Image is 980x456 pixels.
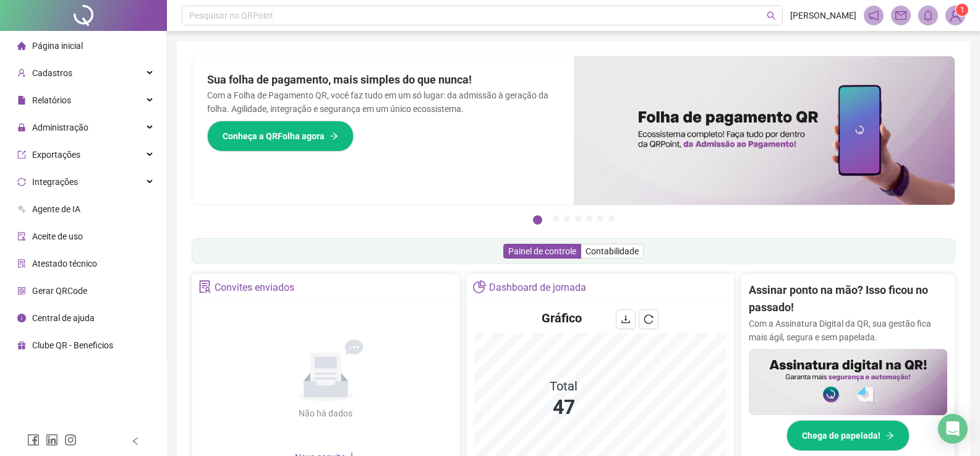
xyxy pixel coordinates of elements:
span: Administração [32,123,88,132]
div: Convites enviados [215,277,294,298]
span: lock [17,123,26,132]
span: solution [17,259,26,268]
span: mail [895,10,906,21]
span: pie-chart [473,280,486,293]
img: banner%2F02c71560-61a6-44d4-94b9-c8ab97240462.png [749,349,947,415]
button: 3 [564,215,570,222]
span: solution [198,280,211,293]
div: Open Intercom Messenger [938,414,968,444]
button: Conheça a QRFolha agora [207,121,354,152]
button: 2 [553,215,559,222]
span: left [131,437,140,445]
span: Painel de controle [508,246,576,256]
span: reload [644,314,654,324]
span: qrcode [17,286,26,295]
span: instagram [64,434,77,446]
img: banner%2F8d14a306-6205-4263-8e5b-06e9a85ad873.png [574,56,955,205]
span: linkedin [46,434,58,446]
span: export [17,150,26,159]
h4: Gráfico [542,309,582,327]
span: Aceite de uso [32,231,83,241]
span: Atestado técnico [32,259,97,269]
span: arrow-right [330,132,338,140]
span: arrow-right [885,431,894,440]
p: Com a Assinatura Digital da QR, sua gestão fica mais ágil, segura e sem papelada. [749,317,947,344]
button: 1 [533,215,542,225]
span: Chega de papelada! [802,429,880,442]
span: Central de ajuda [32,313,95,323]
span: user-add [17,69,26,77]
span: search [767,11,776,20]
h2: Sua folha de pagamento, mais simples do que nunca! [207,71,559,88]
h2: Assinar ponto na mão? Isso ficou no passado! [749,282,947,317]
span: sync [17,178,26,186]
span: Gerar QRCode [32,286,87,296]
div: Dashboard de jornada [489,277,586,298]
span: audit [17,232,26,241]
button: 5 [586,215,592,222]
div: Não há dados [269,407,383,420]
img: 89436 [946,6,965,25]
button: 6 [597,215,603,222]
sup: Atualize o seu contato no menu Meus Dados [956,4,968,16]
span: 1 [960,6,965,14]
span: gift [17,341,26,350]
span: Relatórios [32,95,71,105]
span: bell [922,10,934,21]
span: facebook [27,434,40,446]
span: Cadastros [32,68,72,78]
span: file [17,96,26,105]
button: Chega de papelada! [786,420,910,451]
span: Agente de IA [32,204,80,214]
span: home [17,41,26,50]
button: 4 [575,215,581,222]
button: 7 [608,215,615,222]
span: Página inicial [32,41,83,51]
span: notification [868,10,879,21]
span: Contabilidade [586,246,639,256]
span: download [621,314,631,324]
p: Com a Folha de Pagamento QR, você faz tudo em um só lugar: da admissão à geração da folha. Agilid... [207,88,559,116]
span: Exportações [32,150,80,160]
span: [PERSON_NAME] [790,9,856,22]
span: Integrações [32,177,78,187]
span: info-circle [17,314,26,322]
span: Clube QR - Beneficios [32,340,113,350]
span: Conheça a QRFolha agora [223,129,325,143]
